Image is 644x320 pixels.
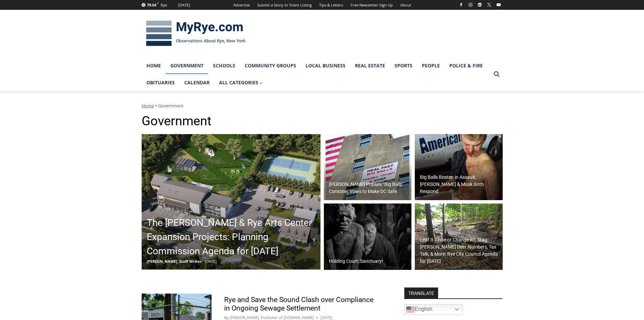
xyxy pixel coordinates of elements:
img: (PHOTO: Deer in the Rye Marshlands Conservancy. File photo. 2017.) [415,204,503,270]
h1: Government [142,113,503,129]
img: MyRye.com [142,16,250,51]
a: All Categories [214,74,268,91]
span: All Categories [219,79,263,86]
a: Linkedin [476,1,484,9]
h2: [PERSON_NAME] Praises “Big Balls” Coristine, Vows to Make DC Safe [329,181,410,195]
nav: Primary Navigation [142,57,491,91]
a: YouTube [495,1,503,9]
div: [DATE] [178,2,190,8]
a: The [PERSON_NAME] & Rye Arts Center Expansion Projects: Planning Commission Agenda for [DATE] [PE... [142,134,320,270]
a: Government [166,57,208,74]
a: X [485,1,493,9]
a: Home [142,57,166,74]
span: [DATE] [205,259,217,264]
a: [PERSON_NAME], Publisher of [DOMAIN_NAME] [230,315,314,320]
a: Holding Court: Sanctuary! [324,204,412,270]
span: - [202,259,204,264]
a: Real Estate [350,57,390,74]
a: Calendar [180,74,214,91]
h2: Big Balls Beaten in Assault, [PERSON_NAME] & Musk Both Respond [420,174,501,195]
a: Local Business [301,57,350,74]
a: Community Groups [240,57,301,74]
a: Home [142,103,154,109]
nav: Breadcrumbs [142,102,503,109]
a: Leaf It Alone or Change It?, Stag-[PERSON_NAME] Deer Numbers, Tax Talk, & More: Rye City Council ... [415,204,503,270]
a: English [404,304,463,315]
h2: Holding Court: Sanctuary! [329,258,383,265]
span: Government [158,103,184,109]
span: [PERSON_NAME], Staff Writer [147,259,201,264]
div: Rye [161,2,167,8]
a: Rye and Save the Sound Clash over Compliance in Ongoing Sewage Settlement [224,296,374,312]
span: 79.54 [147,2,156,7]
h2: The [PERSON_NAME] & Rye Arts Center Expansion Projects: Planning Commission Agenda for [DATE] [147,216,319,258]
a: [PERSON_NAME] Praises “Big Balls” Coristine, Vows to Make DC Safe [324,134,412,200]
span: > [155,103,157,109]
span: F [157,1,159,5]
img: (PHOTO: President Donald Trump posted this photo of Edward "Big Balls" Coristine, the Rye Country... [415,134,503,200]
a: Big Balls Beaten in Assault, [PERSON_NAME] & Musk Both Respond [415,134,503,200]
img: (PHOTO: President Donald Trump's Truth Social post about about Edward "Big Balls" Coristine gener... [324,134,412,200]
a: Instagram [467,1,475,9]
button: View Search Form [491,68,503,80]
a: Police & Fire [445,57,487,74]
a: Sports [390,57,417,74]
a: Facebook [457,1,465,9]
img: (PHOTO: Charles Laughton as Quasimodo in The Hunchback of Notre Dame, 1939. Source: YouTube.) [324,204,412,270]
img: (PHOTO: The Rye Arts Center has developed a conceptual plan and renderings for the development of... [142,134,320,270]
a: Obituaries [142,74,180,91]
a: People [417,57,445,74]
strong: TRANSLATE [404,287,438,298]
h2: Leaf It Alone or Change It?, Stag-[PERSON_NAME] Deer Numbers, Tax Talk, & More: Rye City Council ... [420,236,501,265]
img: en [406,305,414,314]
a: Schools [208,57,240,74]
